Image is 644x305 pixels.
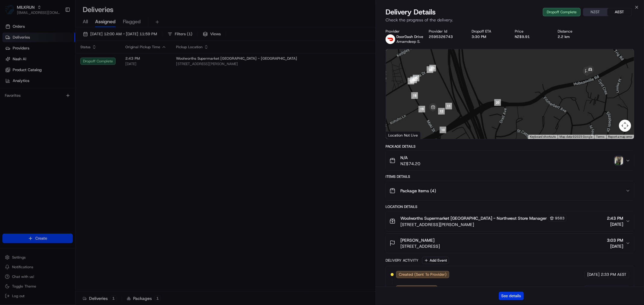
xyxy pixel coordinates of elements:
[400,161,420,167] span: NZ$74.20
[400,243,440,249] span: [STREET_ADDRESS]
[386,34,395,44] img: doordash_logo_v2.png
[607,237,623,243] span: 3:03 PM
[607,8,632,16] button: AEST
[607,243,623,249] span: [DATE]
[386,131,421,139] div: Location Not Live
[515,29,548,34] div: Price
[400,155,420,161] span: N/A
[422,257,449,264] button: Add Event
[429,34,453,39] button: 2595326743
[601,272,626,277] span: 2:33 PM AEST
[515,34,548,39] div: NZ$9.91
[387,131,407,139] img: Google
[587,286,600,292] span: [DATE]
[601,286,626,292] span: 2:33 PM AEST
[386,7,436,17] span: Delivery Details
[558,34,591,39] div: 2.2 km
[558,29,591,34] div: Distance
[607,221,623,227] span: [DATE]
[427,66,433,73] div: 14
[499,292,524,300] button: See details
[472,34,505,39] div: 3:30 PM
[559,135,592,138] span: Map data ©2025 Google
[608,135,632,138] a: Report a map error
[587,272,600,277] span: [DATE]
[438,108,445,115] div: 12
[400,237,434,243] span: [PERSON_NAME]
[386,234,634,253] button: [PERSON_NAME][STREET_ADDRESS]3:03 PM[DATE]
[596,135,604,138] a: Terms (opens in new tab)
[418,106,425,112] div: 19
[408,78,414,84] div: 17
[410,77,417,83] div: 16
[399,272,447,277] span: Created (Sent To Provider)
[607,215,623,221] span: 2:43 PM
[530,135,556,139] button: Keyboard shortcuts
[386,29,419,34] div: Provider
[396,34,423,39] span: DoorDash Drive
[386,181,634,200] button: Package Items (4)
[400,188,436,194] span: Package Items ( 4 )
[386,211,634,231] button: Woolworths Supermarket [GEOGRAPHIC_DATA] - Northwest Store Manager9583[STREET_ADDRESS][PERSON_NAM...
[386,258,418,263] div: Delivery Activity
[440,127,446,133] div: 10
[400,222,567,228] span: [STREET_ADDRESS][PERSON_NAME]
[386,17,634,23] p: Check the progress of the delivery.
[555,216,565,221] span: 9583
[386,174,634,179] div: Items Details
[619,120,631,132] button: Map camera controls
[615,156,623,165] img: photo_proof_of_delivery image
[472,29,505,34] div: Dropoff ETA
[494,99,501,106] div: 20
[411,92,418,99] div: 18
[386,144,634,149] div: Package Details
[445,103,452,109] div: 11
[386,204,634,209] div: Location Details
[400,215,547,221] span: Woolworths Supermarket [GEOGRAPHIC_DATA] - Northwest Store Manager
[396,39,420,44] span: Amamdeep S.
[386,151,634,170] button: N/ANZ$74.20photo_proof_of_delivery image
[387,131,407,139] a: Open this area in Google Maps (opens a new window)
[413,75,419,81] div: 15
[583,8,607,16] button: NZST
[429,65,436,71] div: 13
[399,286,435,292] span: Not Assigned Driver
[429,29,462,34] div: Provider Id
